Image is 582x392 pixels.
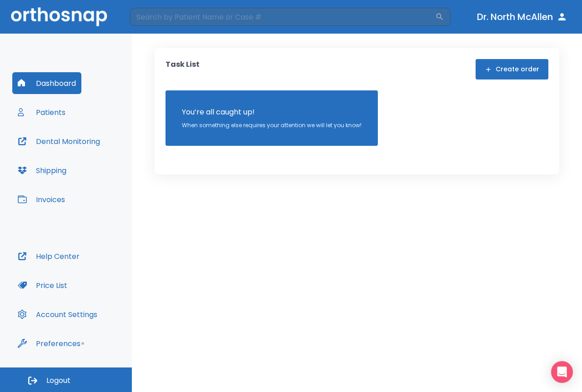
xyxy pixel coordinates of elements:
[12,332,86,354] button: Preferences
[476,59,548,79] button: Create order
[130,8,435,26] input: Search by Patient Name or Case #
[11,7,107,26] img: Orthosnap
[182,107,361,118] p: You’re all caught up!
[12,72,81,94] button: Dashboard
[12,245,85,267] button: Help Center
[12,159,72,181] button: Shipping
[12,189,70,210] button: Invoices
[182,121,361,129] p: When something else requires your attention we will let you know!
[473,9,571,25] button: Dr. North McAllen
[12,130,105,152] button: Dental Monitoring
[79,339,87,347] div: Tooltip anchor
[551,361,573,383] div: Open Intercom Messenger
[12,303,103,325] button: Account Settings
[12,274,73,296] button: Price List
[46,376,70,386] span: Logout
[166,59,200,79] p: Task List
[12,101,71,123] button: Patients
